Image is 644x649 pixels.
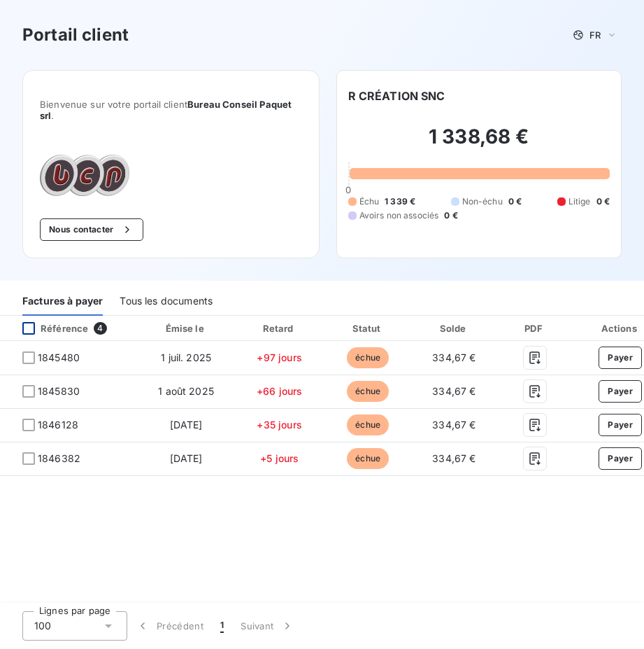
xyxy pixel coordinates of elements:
h6: R CRÉATION SNC [348,88,445,104]
span: 1 août 2025 [158,385,214,397]
span: 1 juil. 2025 [161,351,211,363]
span: 334,67 € [432,419,475,431]
button: Payer [599,447,642,470]
span: échue [347,347,389,368]
span: +5 jours [260,452,299,464]
button: 1 [212,611,232,641]
span: [DATE] [170,452,203,464]
div: PDF [499,321,570,335]
h2: 1 338,68 € [348,124,610,163]
span: 334,67 € [432,452,475,464]
span: Litige [568,195,591,208]
span: Avoirs non associés [359,209,439,222]
span: 334,67 € [432,385,475,397]
span: +66 jours [257,385,302,397]
span: 4 [94,322,106,335]
span: 1 [220,619,224,633]
span: 1846128 [38,418,78,432]
button: Nous contacter [40,218,143,241]
span: 1 339 € [385,195,415,208]
span: 1846382 [38,452,80,466]
button: Payer [599,414,642,436]
span: échue [347,448,389,469]
div: Retard [238,321,322,335]
span: Bureau Conseil Paquet srl [40,99,292,121]
div: Émise le [141,321,232,335]
span: +97 jours [257,351,301,363]
span: 0 € [444,209,457,222]
span: 100 [34,619,51,633]
div: Tous les documents [120,286,213,316]
div: Statut [327,321,409,335]
span: 1845830 [38,384,80,398]
span: échue [347,381,389,402]
h3: Portail client [22,22,129,48]
span: Échu [359,195,380,208]
span: 0 [345,184,351,195]
span: échue [347,414,389,435]
span: [DATE] [170,419,203,431]
button: Payer [599,347,642,369]
div: Factures à payer [22,286,103,316]
span: 0 € [596,195,610,208]
button: Suivant [232,611,303,641]
div: Référence [11,322,88,335]
img: Company logo [40,155,129,196]
button: Précédent [127,611,212,641]
span: 334,67 € [432,351,475,363]
div: Solde [415,321,494,335]
span: Non-échu [462,195,503,208]
span: 1845480 [38,351,80,365]
span: +35 jours [257,419,301,431]
span: FR [589,29,601,41]
button: Payer [599,380,642,403]
span: Bienvenue sur votre portail client . [40,99,302,121]
span: 0 € [508,195,522,208]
